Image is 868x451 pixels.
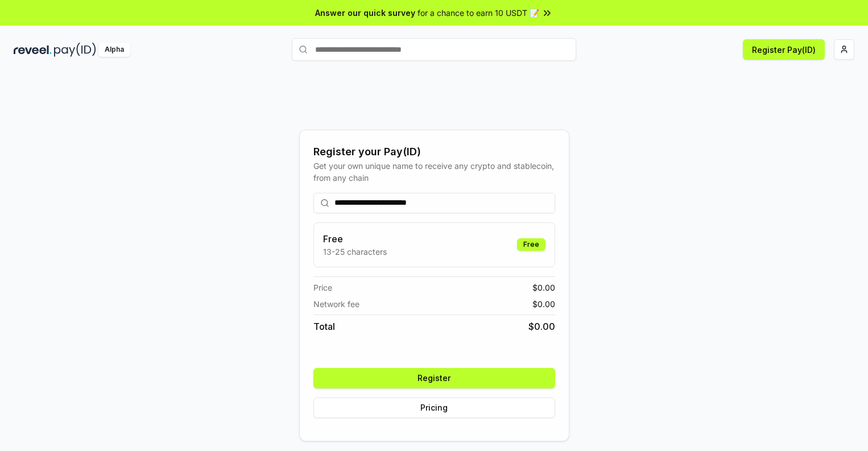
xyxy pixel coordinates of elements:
[313,160,555,184] div: Get your own unique name to receive any crypto and stablecoin, from any chain
[323,246,387,258] p: 13-25 characters
[315,7,415,19] span: Answer our quick survey
[313,282,332,293] span: Price
[313,144,555,160] div: Register your Pay(ID)
[313,320,335,333] span: Total
[532,282,555,293] span: $ 0.00
[313,368,555,388] button: Register
[313,398,555,418] button: Pricing
[98,43,130,57] div: Alpha
[528,320,555,333] span: $ 0.00
[517,238,545,251] div: Free
[54,43,96,57] img: pay_id
[313,298,359,310] span: Network fee
[743,39,825,60] button: Register Pay(ID)
[418,7,539,19] span: for a chance to earn 10 USDT 📝
[14,43,52,57] img: reveel_dark
[532,298,555,310] span: $ 0.00
[323,232,387,246] h3: Free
